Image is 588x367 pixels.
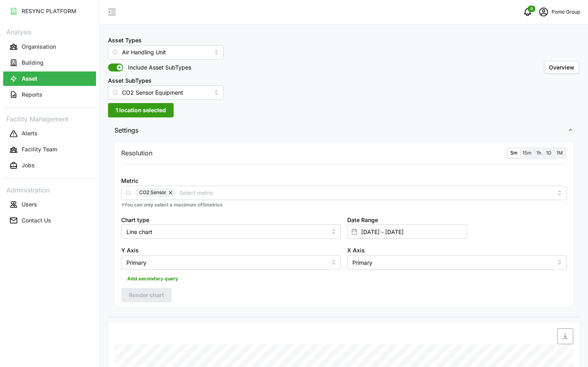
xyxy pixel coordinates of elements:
[3,159,96,173] button: Jobs
[3,127,96,141] button: Alerts
[22,43,56,51] p: Organisation
[114,121,568,140] span: Settings
[3,71,96,86] button: Asset
[22,75,37,83] p: Asset
[121,177,138,185] label: Metric
[3,213,96,228] button: Contact Us
[22,216,51,224] p: Contact Us
[121,202,567,208] p: *You can only select a maximum of 5 metrics
[127,273,178,284] span: Add secondary query
[22,200,37,208] p: Users
[108,76,152,85] label: Asset SubTypes
[549,64,574,71] span: Overview
[108,103,174,117] button: 1 location selected
[121,255,341,270] input: Select Y axis
[121,246,139,255] label: Y Axis
[536,150,541,156] span: 1h
[108,140,580,317] div: Settings
[556,150,563,156] span: 1M
[121,148,152,158] p: Resolution
[3,87,96,103] a: Reports
[116,103,166,117] span: 1 location selected
[546,150,552,156] span: 1D
[347,246,365,255] label: X Axis
[3,56,96,70] button: Building
[3,71,96,87] a: Asset
[3,126,96,142] a: Alerts
[3,142,96,158] a: Facility Team
[536,4,552,20] button: schedule
[3,3,96,19] a: RESYNC PLATFORM
[3,55,96,71] a: Building
[129,288,164,302] span: Render chart
[3,158,96,174] a: Jobs
[22,7,76,15] p: RESYNC PLATFORM
[522,150,532,156] span: 15m
[347,255,567,270] input: Select X axis
[22,129,38,137] p: Alerts
[139,188,166,197] span: CO2 Sensor
[3,184,96,195] p: Administration
[3,40,96,54] button: Organisation
[108,36,142,45] label: Asset Types
[123,63,191,71] span: Include Asset SubTypes
[520,4,536,20] button: notifications
[3,39,96,55] a: Organisation
[121,224,341,239] input: Select chart type
[179,188,553,197] input: Select metric
[22,145,57,153] p: Facility Team
[3,113,96,124] p: Facility Management
[347,216,378,224] label: Date Range
[22,59,44,67] p: Building
[121,273,184,285] button: Add secondary query
[552,8,580,16] p: Ponte Group
[22,91,42,99] p: Reports
[3,87,96,102] button: Reports
[3,196,96,212] a: Users
[3,197,96,212] button: Users
[510,150,518,156] span: 5m
[108,121,580,140] button: Settings
[121,216,149,224] label: Chart type
[3,26,96,37] p: Analysis
[3,143,96,157] button: Facility Team
[3,212,96,228] a: Contact Us
[530,6,533,12] span: 0
[121,288,172,302] button: Render chart
[3,4,96,18] button: RESYNC PLATFORM
[347,224,467,239] input: Select date range
[22,161,35,169] p: Jobs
